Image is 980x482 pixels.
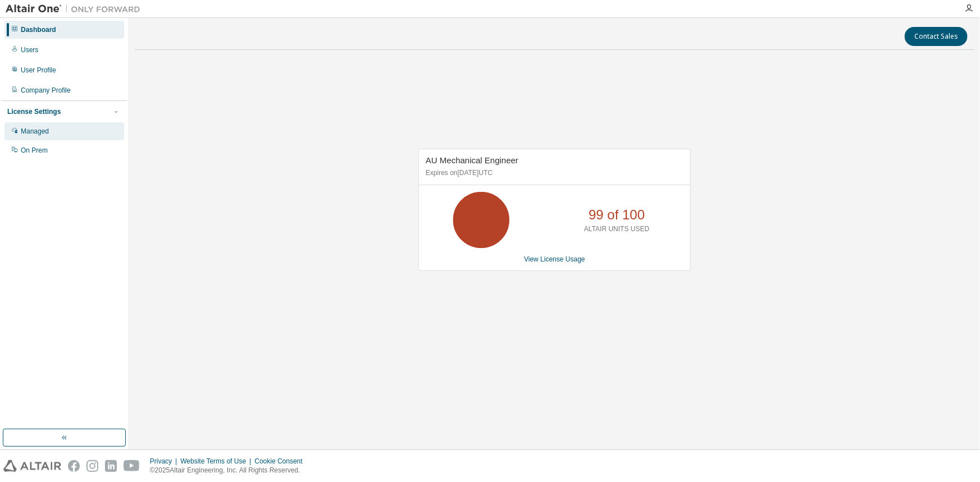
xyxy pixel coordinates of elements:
[150,457,180,466] div: Privacy
[21,86,71,95] div: Company Profile
[21,25,56,34] div: Dashboard
[426,168,681,178] p: Expires on [DATE] UTC
[21,45,38,54] div: Users
[254,457,309,466] div: Cookie Consent
[524,255,585,263] a: View License Usage
[7,107,61,116] div: License Settings
[150,466,309,475] p: © 2025 Altair Engineering, Inc. All Rights Reserved.
[3,460,61,472] img: altair_logo.svg
[584,224,649,234] p: ALTAIR UNITS USED
[68,460,80,472] img: facebook.svg
[180,457,254,466] div: Website Terms of Use
[905,27,968,46] button: Contact Sales
[105,460,117,472] img: linkedin.svg
[124,460,140,472] img: youtube.svg
[21,127,49,136] div: Managed
[21,66,56,75] div: User Profile
[589,205,645,224] p: 99 of 100
[426,155,518,165] span: AU Mechanical Engineer
[6,3,146,15] img: Altair One
[86,460,98,472] img: instagram.svg
[21,146,48,155] div: On Prem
